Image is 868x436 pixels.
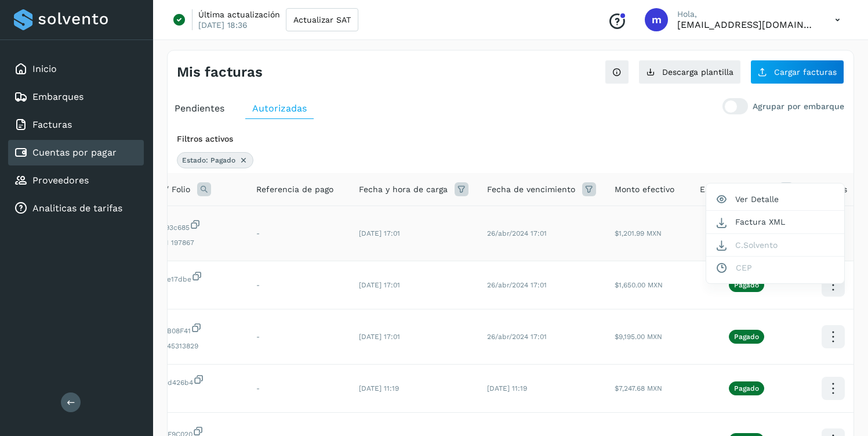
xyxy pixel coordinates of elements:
div: Cuentas por pagar [8,140,144,165]
button: Ver Detalle [706,188,844,211]
button: Factura XML [706,211,844,233]
a: Inicio [32,63,57,74]
div: Analiticas de tarifas [8,196,144,221]
div: Facturas [8,112,144,138]
div: Inicio [8,56,144,82]
div: Embarques [8,84,144,110]
a: Cuentas por pagar [32,147,117,158]
button: CEP [706,257,844,279]
div: Proveedores [8,168,144,193]
a: Proveedores [32,175,89,186]
button: C.Solvento [706,234,844,257]
a: Analiticas de tarifas [32,203,122,214]
a: Embarques [32,91,83,102]
a: Facturas [32,119,72,130]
